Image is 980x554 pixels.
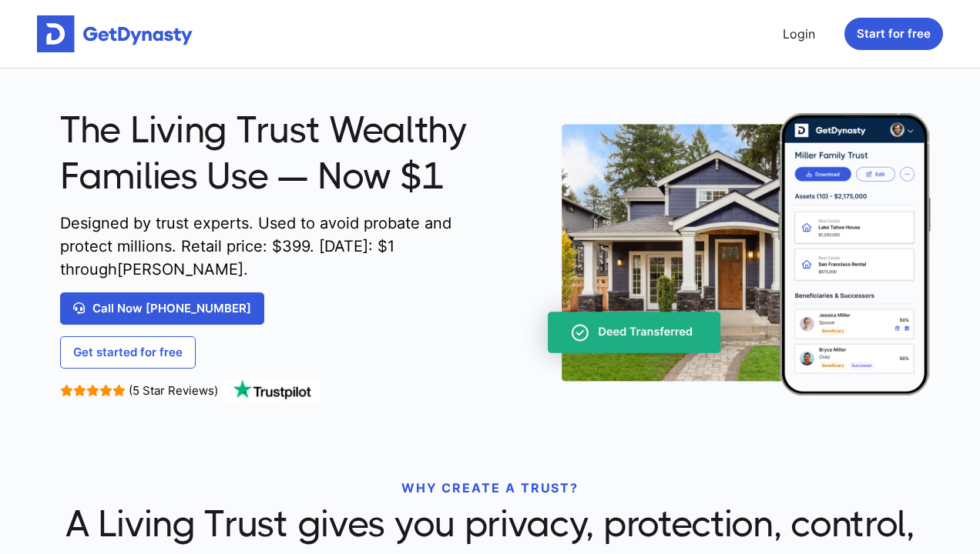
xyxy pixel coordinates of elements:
[60,292,264,325] a: Call Now [PHONE_NUMBER]
[844,18,943,50] button: Start for free
[60,336,196,369] a: Get started for free
[777,18,821,49] a: Login
[519,113,931,395] img: trust-on-cellphone
[37,15,193,52] img: Get started for free with Dynasty Trust Company
[60,212,507,281] span: Designed by trust experts. Used to avoid probate and protect millions. Retail price: $ 399 . [DAT...
[129,383,218,398] span: (5 Star Reviews)
[60,479,920,497] p: WHY CREATE A TRUST?
[222,380,322,402] img: TrustPilot Logo
[60,107,507,200] span: The Living Trust Wealthy Families Use — Now $1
